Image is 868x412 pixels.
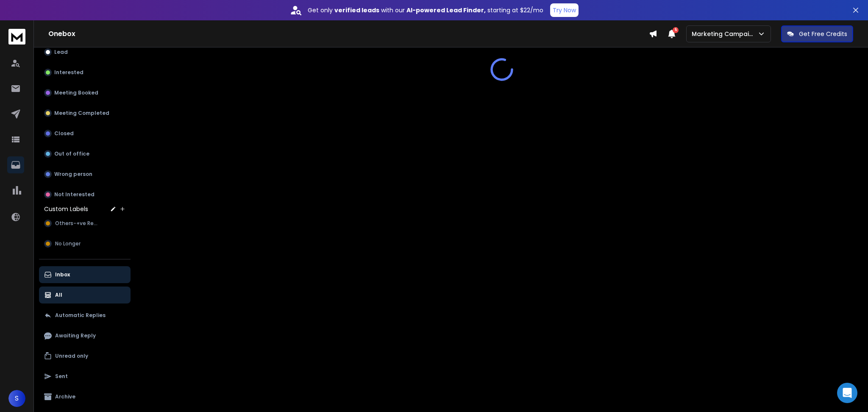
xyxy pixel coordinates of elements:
[781,25,853,42] button: Get Free Credits
[39,145,131,162] button: Out of office
[799,30,847,38] p: Get Free Credits
[39,307,131,324] button: Automatic Replies
[55,292,62,298] p: All
[308,6,543,14] p: Get only with our starting at $22/mo
[39,105,131,122] button: Meeting Completed
[55,353,88,359] p: Unread only
[55,220,100,227] span: Others-+ve Resp
[54,49,68,56] p: Lead
[54,191,95,198] p: Not Interested
[54,89,98,96] p: Meeting Booked
[550,3,579,17] button: Try Now
[39,235,131,252] button: No Longer
[54,69,83,76] p: Interested
[55,312,106,319] p: Automatic Replies
[54,130,74,137] p: Closed
[39,368,131,385] button: Sent
[39,348,131,365] button: Unread only
[44,205,88,213] h3: Custom Labels
[39,186,131,203] button: Not Interested
[8,29,25,45] img: logo
[54,150,89,157] p: Out of office
[39,64,131,81] button: Interested
[55,271,70,278] p: Inbox
[39,327,131,344] button: Awaiting Reply
[837,383,857,403] div: Open Intercom Messenger
[55,373,68,380] p: Sent
[39,266,131,283] button: Inbox
[54,110,109,117] p: Meeting Completed
[39,388,131,405] button: Archive
[39,166,131,183] button: Wrong person
[55,332,96,339] p: Awaiting Reply
[39,125,131,142] button: Closed
[39,84,131,101] button: Meeting Booked
[55,240,81,247] span: No Longer
[8,390,25,407] button: S
[553,6,576,14] p: Try Now
[48,29,649,39] h1: Onebox
[673,27,679,33] span: 5
[54,171,92,178] p: Wrong person
[39,44,131,61] button: Lead
[334,6,379,14] strong: verified leads
[39,287,131,303] button: All
[39,215,131,232] button: Others-+ve Resp
[692,30,757,38] p: Marketing Campaign
[406,6,486,14] strong: AI-powered Lead Finder,
[55,393,75,400] p: Archive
